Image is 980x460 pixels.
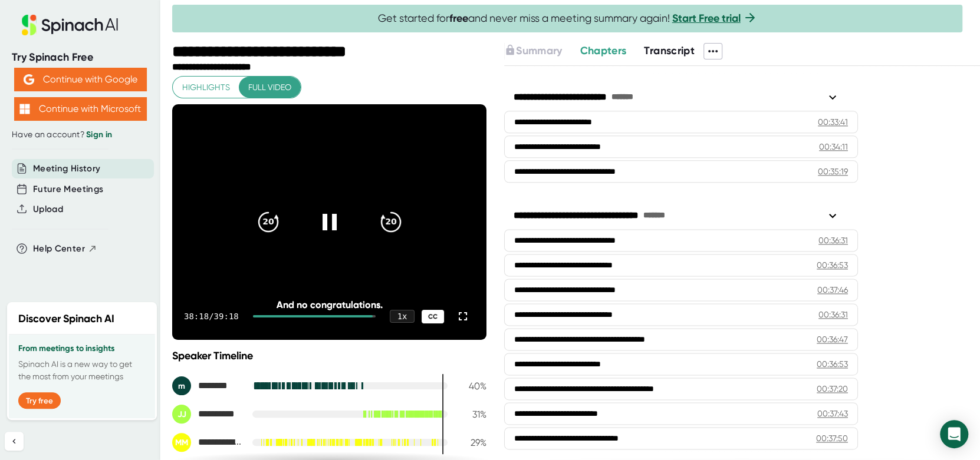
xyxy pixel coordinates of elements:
[422,310,444,323] div: CC
[18,358,146,383] p: Spinach AI is a new way to get the most from your meetings
[24,74,34,85] img: Aehbyd4JwY73AAAAAElFTkSuQmCC
[18,344,146,353] h3: From meetings to insights
[817,259,848,271] div: 00:36:53
[817,408,848,419] div: 00:37:43
[172,405,191,423] div: JJ
[5,432,24,451] button: Collapse sidebar
[182,80,230,95] span: Highlights
[644,44,695,57] span: Transcript
[18,311,114,327] h2: Discover Spinach AI
[239,77,301,98] button: Full video
[457,437,486,448] div: 29 %
[378,12,757,25] span: Get started for and never miss a meeting summary again!
[172,433,243,452] div: Margaret Mann
[580,43,626,59] button: Chapters
[580,44,626,57] span: Chapters
[818,234,848,246] div: 00:36:31
[184,312,239,321] div: 38:18 / 39:18
[504,43,580,59] div: Upgrade to access
[172,376,243,395] div: meetings
[203,299,455,310] div: And no congratulations.
[248,80,291,95] span: Full video
[940,420,968,448] div: Open Intercom Messenger
[172,405,243,423] div: John Jones
[819,141,848,153] div: 00:34:11
[818,116,848,128] div: 00:33:41
[172,433,191,452] div: MM
[816,432,848,444] div: 00:37:50
[33,242,97,256] button: Help Center
[818,166,848,177] div: 00:35:19
[817,383,848,395] div: 00:37:20
[14,97,147,121] button: Continue with Microsoft
[672,12,741,25] a: Start Free trial
[33,203,63,216] button: Upload
[33,183,103,196] button: Future Meetings
[457,380,486,392] div: 40 %
[449,12,468,25] b: free
[818,309,848,320] div: 00:36:31
[817,284,848,296] div: 00:37:46
[12,130,149,140] div: Have an account?
[504,43,562,59] button: Summary
[33,242,85,256] span: Help Center
[457,409,486,420] div: 31 %
[172,376,191,395] div: m
[817,333,848,345] div: 00:36:47
[173,77,239,98] button: Highlights
[817,358,848,370] div: 00:36:53
[12,51,149,64] div: Try Spinach Free
[33,162,100,176] button: Meeting History
[644,43,695,59] button: Transcript
[172,349,486,362] div: Speaker Timeline
[18,392,61,409] button: Try free
[14,68,147,91] button: Continue with Google
[516,44,562,57] span: Summary
[390,310,415,323] div: 1 x
[86,130,112,140] a: Sign in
